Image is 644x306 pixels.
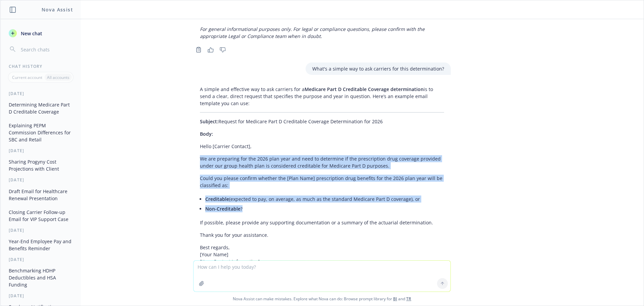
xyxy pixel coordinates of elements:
[19,30,42,37] span: New chat
[205,204,444,214] li: ?
[6,186,75,204] button: Draft Email for Healthcare Renewal Presentation
[200,155,444,169] p: We are preparing for the 2026 plan year and need to determine if the prescription drug coverage p...
[1,177,81,183] div: [DATE]
[6,120,75,145] button: Explaining PEPM Commission Differences for SBC and Retail
[42,6,73,13] h1: Nova Assist
[205,206,240,212] span: Non-Creditable
[6,156,75,174] button: Sharing Progyny Cost Projections with Client
[312,65,444,72] p: What's a simple way to ask carriers for this determination?
[1,91,81,96] div: [DATE]
[6,99,75,117] button: Determining Medicare Part D Creditable Coverage
[200,244,444,265] p: Best regards, [Your Name] [Your Contact Information]
[200,219,444,226] p: If possible, please provide any supporting documentation or a summary of the actuarial determinat...
[205,194,444,204] li: (expected to pay, on average, as much as the standard Medicare Part D coverage), or
[406,296,411,302] a: TR
[196,47,202,53] svg: Copy to clipboard
[6,27,75,39] button: New chat
[393,296,397,302] a: BI
[200,118,218,125] span: Subject:
[47,75,69,80] p: All accounts
[1,257,81,262] div: [DATE]
[200,86,444,107] p: A simple and effective way to ask carriers for a is to send a clear, direct request that specifie...
[1,227,81,233] div: [DATE]
[6,236,75,254] button: Year-End Employee Pay and Benefits Reminder
[6,207,75,225] button: Closing Carrier Follow-up Email for VIP Support Case
[3,292,641,306] span: Nova Assist can make mistakes. Explore what Nova can do: Browse prompt library for and
[200,26,425,39] em: For general informational purposes only. For legal or compliance questions, please confirm with t...
[6,265,75,290] button: Benchmarking HDHP Deductibles and HSA Funding
[200,118,444,125] p: Request for Medicare Part D Creditable Coverage Determination for 2026
[200,231,444,238] p: Thank you for your assistance.
[19,45,73,54] input: Search chats
[12,75,42,80] p: Current account
[200,175,444,189] p: Could you please confirm whether the [Plan Name] prescription drug benefits for the 2026 plan yea...
[1,293,81,299] div: [DATE]
[1,63,81,69] div: Chat History
[205,196,229,202] span: Creditable
[200,131,213,137] span: Body:
[217,45,228,54] button: Thumbs down
[305,86,424,92] span: Medicare Part D Creditable Coverage determination
[1,148,81,154] div: [DATE]
[200,143,444,150] p: Hello [Carrier Contact],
